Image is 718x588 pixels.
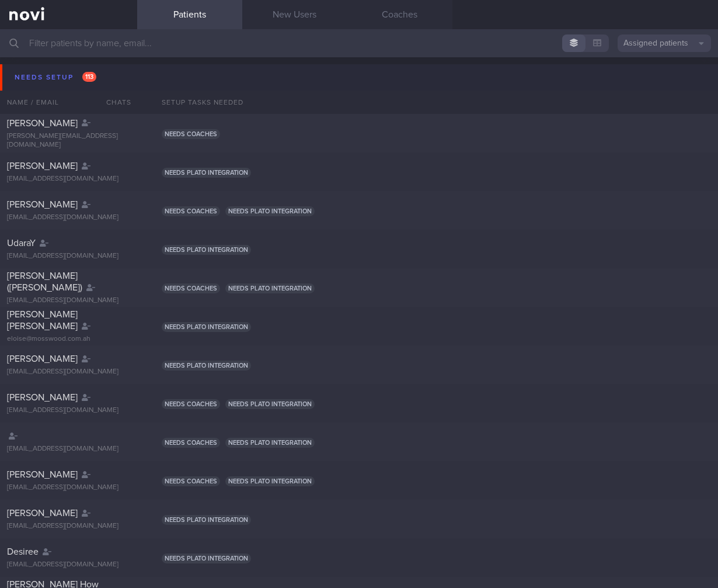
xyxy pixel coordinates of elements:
[7,119,78,128] span: [PERSON_NAME]
[162,283,220,293] span: Needs coaches
[7,310,78,331] span: [PERSON_NAME] [PERSON_NAME]
[225,438,315,448] span: Needs plato integration
[7,238,36,248] span: UdaraY
[162,245,251,255] span: Needs plato integration
[7,161,78,171] span: [PERSON_NAME]
[162,515,251,525] span: Needs plato integration
[162,361,251,371] span: Needs plato integration
[7,213,130,222] div: [EMAIL_ADDRESS][DOMAIN_NAME]
[7,354,78,364] span: [PERSON_NAME]
[162,554,251,563] span: Needs plato integration
[155,91,718,114] div: Setup tasks needed
[162,399,220,409] span: Needs coaches
[7,561,130,569] div: [EMAIL_ADDRESS][DOMAIN_NAME]
[162,438,220,448] span: Needs coaches
[618,34,711,52] button: Assigned patients
[90,91,137,114] div: Chats
[7,445,130,454] div: [EMAIL_ADDRESS][DOMAIN_NAME]
[7,483,130,492] div: [EMAIL_ADDRESS][DOMAIN_NAME]
[7,368,130,376] div: [EMAIL_ADDRESS][DOMAIN_NAME]
[7,296,130,305] div: [EMAIL_ADDRESS][DOMAIN_NAME]
[7,175,130,184] div: [EMAIL_ADDRESS][DOMAIN_NAME]
[7,271,82,292] span: [PERSON_NAME] ([PERSON_NAME])
[7,509,78,518] span: [PERSON_NAME]
[82,72,96,82] span: 113
[225,476,315,486] span: Needs plato integration
[7,470,78,479] span: [PERSON_NAME]
[225,206,315,216] span: Needs plato integration
[7,406,130,415] div: [EMAIL_ADDRESS][DOMAIN_NAME]
[12,70,99,85] div: Needs setup
[7,252,130,261] div: [EMAIL_ADDRESS][DOMAIN_NAME]
[7,200,78,209] span: [PERSON_NAME]
[162,206,220,216] span: Needs coaches
[225,399,315,409] span: Needs plato integration
[225,283,315,293] span: Needs plato integration
[162,476,220,486] span: Needs coaches
[7,522,130,531] div: [EMAIL_ADDRESS][DOMAIN_NAME]
[162,129,220,139] span: Needs coaches
[162,168,251,178] span: Needs plato integration
[7,132,130,150] div: [PERSON_NAME][EMAIL_ADDRESS][DOMAIN_NAME]
[7,335,130,344] div: eloise@mosswood.com.ah
[7,393,78,402] span: [PERSON_NAME]
[7,547,39,556] span: Desiree
[162,322,251,332] span: Needs plato integration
